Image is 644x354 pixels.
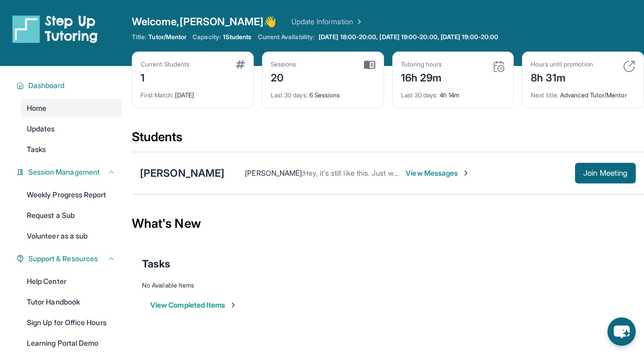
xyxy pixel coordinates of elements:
[21,272,121,291] a: Help Center
[141,69,189,85] div: 1
[150,300,237,310] button: View Completed Items
[148,33,186,41] span: Tutor/Mentor
[21,186,121,204] a: Weekly Progress Report
[141,91,173,99] span: First Match :
[271,85,375,99] div: 6 Sessions
[132,129,644,151] div: Students
[493,60,505,73] img: card
[21,293,121,311] a: Tutor Handbook
[21,206,121,225] a: Request a Sub
[27,144,46,155] span: Tasks
[271,69,297,85] div: 20
[607,317,636,346] button: chat-button
[140,166,224,180] div: [PERSON_NAME]
[271,60,297,69] div: Sessions
[21,334,121,352] a: Learning Portal Demo
[21,140,121,159] a: Tasks
[142,281,634,290] div: No Available Items
[193,33,221,41] span: Capacity:
[24,254,115,264] button: Support & Resources
[24,167,115,177] button: Session Management
[291,16,363,27] a: Update Information
[319,33,498,41] span: [DATE] 18:00-20:00, [DATE] 19:00-20:00, [DATE] 19:00-20:00
[132,33,146,41] span: Title:
[353,16,363,27] img: Chevron Right
[245,168,303,177] span: [PERSON_NAME] :
[27,124,55,134] span: Updates
[21,313,121,332] a: Sign Up for Office Hours
[132,201,644,246] div: What's New
[271,91,308,99] span: Last 30 days :
[236,60,245,69] img: card
[462,169,470,177] img: Chevron-Right
[28,254,98,264] span: Support & Resources
[24,80,115,91] button: Dashboard
[623,60,635,73] img: card
[21,120,121,138] a: Updates
[317,33,500,41] a: [DATE] 18:00-20:00, [DATE] 19:00-20:00, [DATE] 19:00-20:00
[141,60,189,69] div: Current Students
[258,33,315,41] span: Current Availability:
[28,167,100,177] span: Session Management
[575,163,636,183] button: Join Meeting
[401,60,442,69] div: Tutoring hours
[28,80,65,91] span: Dashboard
[531,60,593,69] div: Hours until promotion
[531,91,559,99] span: Next title :
[142,257,170,271] span: Tasks
[401,85,506,99] div: 4h 14m
[27,103,46,113] span: Home
[531,69,593,85] div: 8h 31m
[21,99,121,117] a: Home
[21,227,121,245] a: Volunteer as a sub
[132,14,277,29] span: Welcome, [PERSON_NAME] 👋
[223,33,252,41] span: 1 Students
[401,69,442,85] div: 16h 29m
[531,85,635,99] div: Advanced Tutor/Mentor
[364,60,375,70] img: card
[406,168,470,178] span: View Messages
[141,85,245,99] div: [DATE]
[401,91,438,99] span: Last 30 days :
[303,168,444,177] span: Hey, it's still like this. Just wanted to update
[12,14,98,43] img: logo
[583,170,628,176] span: Join Meeting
